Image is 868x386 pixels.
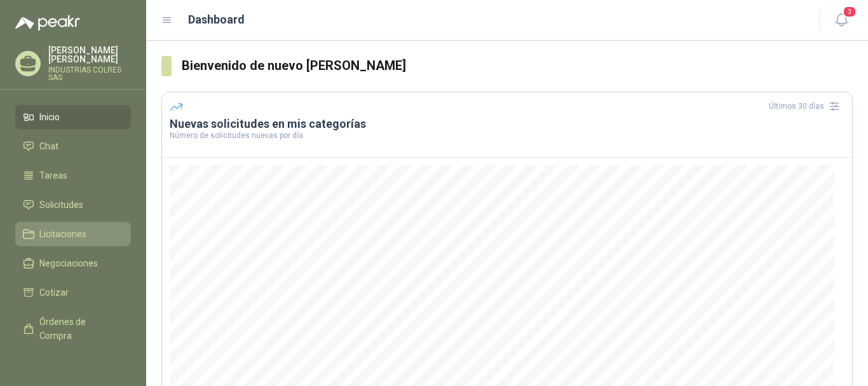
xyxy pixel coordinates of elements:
[39,198,83,212] span: Solicitudes
[843,6,857,18] span: 3
[15,134,131,158] a: Chat
[48,66,131,81] p: INDUSTRIAS COLRES SAS
[15,353,131,377] a: Remisiones
[39,139,58,153] span: Chat
[182,56,853,76] h3: Bienvenido de nuevo [PERSON_NAME]
[48,46,131,64] p: [PERSON_NAME] [PERSON_NAME]
[39,169,67,183] span: Tareas
[15,280,131,305] a: Cotizar
[15,193,131,217] a: Solicitudes
[15,15,80,31] img: Logo peakr
[39,227,86,241] span: Licitaciones
[15,222,131,246] a: Licitaciones
[170,132,844,139] p: Número de solicitudes nuevas por día
[15,163,131,188] a: Tareas
[39,110,60,124] span: Inicio
[830,9,853,32] button: 3
[39,286,69,300] span: Cotizar
[170,116,844,132] h3: Nuevas solicitudes en mis categorías
[769,96,844,116] div: Últimos 30 días
[188,11,245,29] h1: Dashboard
[39,315,119,343] span: Órdenes de Compra
[15,251,131,275] a: Negociaciones
[15,310,131,348] a: Órdenes de Compra
[39,256,98,270] span: Negociaciones
[15,105,131,129] a: Inicio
